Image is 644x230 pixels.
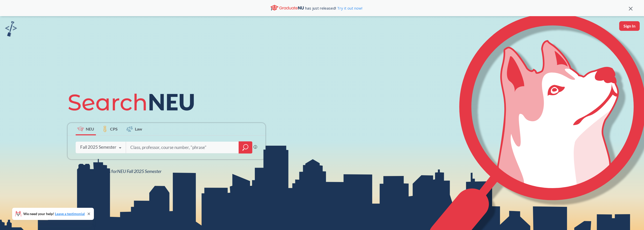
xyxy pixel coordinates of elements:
input: Class, professor, course number, "phrase" [130,142,235,153]
img: sandbox logo [5,21,17,37]
span: has just released! [305,5,362,11]
span: Law [135,126,142,132]
button: Sign In [619,21,640,31]
a: Leave a testimonial [55,212,85,216]
div: Fall 2025 Semester [80,144,116,150]
div: magnifying glass [239,141,252,154]
span: View all classes for [80,168,161,174]
span: CPS [110,126,118,132]
a: Try it out now! [336,6,362,11]
span: We need your help! [23,212,85,216]
svg: magnifying glass [242,144,248,151]
span: NEU [86,126,94,132]
span: NEU Fall 2025 Semester [117,168,161,174]
a: sandbox logo [5,21,17,38]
